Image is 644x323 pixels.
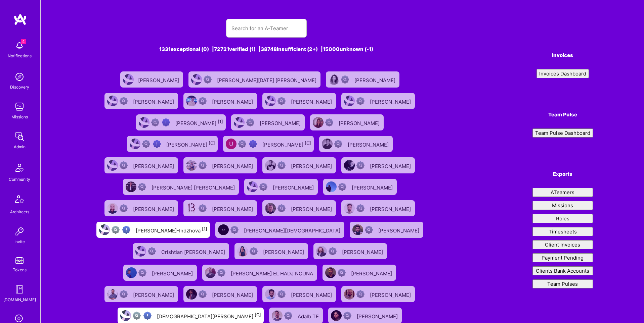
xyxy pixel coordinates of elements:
a: User AvatarNot Scrubbed[PERSON_NAME] [311,240,390,262]
a: User AvatarNot Scrubbed[PERSON_NAME] [102,90,181,112]
img: Not Scrubbed [138,183,146,191]
div: [PERSON_NAME] [PERSON_NAME] [152,182,236,191]
img: User Avatar [316,246,327,257]
img: Not Scrubbed [199,204,207,212]
img: User Avatar [237,246,248,257]
h4: Invoices [532,52,593,58]
span: 4 [21,39,26,44]
a: User AvatarNot Scrubbed[PERSON_NAME] [260,90,339,112]
img: User Avatar [326,181,337,192]
img: User Avatar [120,310,131,321]
a: User AvatarNot Scrubbed[PERSON_NAME] [181,198,260,219]
button: Roles [532,214,593,223]
img: Not Scrubbed [199,290,207,298]
button: Payment Pending [532,253,593,262]
div: [PERSON_NAME] [352,182,394,191]
a: User AvatarNot Scrubbed[PERSON_NAME][DEMOGRAPHIC_DATA] [213,219,347,240]
div: [PERSON_NAME] [212,204,254,213]
img: teamwork [13,100,26,113]
div: Discovery [10,84,29,91]
div: [PERSON_NAME] [152,268,194,277]
div: [PERSON_NAME] [133,204,175,213]
sup: [C] [255,312,261,317]
img: Not Scrubbed [204,75,212,84]
a: User AvatarNot Scrubbed[PERSON_NAME] [323,69,402,90]
button: Invoices Dashboard [536,69,589,78]
img: Not fully vetted [142,140,150,148]
div: [PERSON_NAME][DATE] [PERSON_NAME] [217,75,318,84]
img: User Avatar [265,96,276,106]
img: Not Scrubbed [199,97,207,105]
img: User Avatar [344,203,355,214]
a: User Avatar[PERSON_NAME] [118,69,186,90]
img: User Avatar [186,96,197,106]
img: User Avatar [126,267,137,278]
input: Search for an A-Teamer [231,20,301,37]
div: [PERSON_NAME] [133,290,175,299]
div: [PERSON_NAME] EL HADJ NOUNA [231,268,314,277]
div: [PERSON_NAME] [273,182,315,191]
a: User AvatarNot fully vettedHigh Potential User[PERSON_NAME][1] [133,112,228,133]
div: [PERSON_NAME] [133,161,175,170]
img: Not Scrubbed [277,290,286,298]
img: Not Scrubbed [334,140,342,148]
img: Not fully vetted [238,140,246,148]
a: User AvatarNot fully vettedHigh Potential User[PERSON_NAME][C] [220,133,316,155]
img: User Avatar [107,160,118,171]
img: User Avatar [272,310,283,321]
div: Admin [14,143,26,150]
img: Not Scrubbed [217,269,225,277]
div: [PERSON_NAME] [260,118,302,127]
img: Invite [13,225,26,238]
img: User Avatar [352,224,363,235]
div: [PERSON_NAME] [212,97,254,105]
sup: [C] [305,141,311,146]
button: Client Invoices [532,240,593,249]
div: [PERSON_NAME] [291,161,333,170]
img: User Avatar [265,289,276,300]
img: Not Scrubbed [284,312,292,320]
div: Tokens [13,266,27,273]
div: 1331 exceptional (0) | 72721 verified (1) | 38748 insufficient (2+) | 15000 unknown (-1) [92,46,441,53]
a: User AvatarNot ScrubbedCrishtian [PERSON_NAME] [130,240,232,262]
div: Notifications [8,52,32,59]
div: Community [9,176,30,183]
img: Not Scrubbed [356,161,364,169]
a: Invoices Dashboard [532,69,593,78]
a: User AvatarNot Scrubbed[PERSON_NAME][DATE] [PERSON_NAME] [186,69,323,90]
a: User AvatarNot Scrubbed[PERSON_NAME] [339,283,418,305]
img: logo [13,13,27,25]
img: User Avatar [322,139,333,149]
div: [PERSON_NAME] [370,290,412,299]
div: Invite [14,238,25,245]
img: Not Scrubbed [277,204,286,212]
img: High Potential User [162,118,170,126]
div: [PERSON_NAME] [212,290,254,299]
img: Not Scrubbed [250,247,258,255]
a: User AvatarNot Scrubbed[PERSON_NAME] [307,112,386,133]
a: User AvatarNot Scrubbed[PERSON_NAME] [228,112,307,133]
div: [PERSON_NAME] [291,290,333,299]
sup: [1] [218,119,223,124]
div: Crishtian [PERSON_NAME] [161,247,226,256]
img: Not Scrubbed [356,204,364,212]
img: Not Scrubbed [120,97,128,105]
img: User Avatar [123,74,134,85]
a: User AvatarNot Scrubbed[PERSON_NAME] [102,283,181,305]
div: [PERSON_NAME] [378,225,421,234]
a: User AvatarNot Scrubbed[PERSON_NAME] [316,133,395,155]
img: Not fully vetted [112,226,120,234]
div: [PERSON_NAME] [370,204,412,213]
a: User AvatarNot Scrubbed[PERSON_NAME] [232,240,311,262]
img: Not Scrubbed [120,161,128,169]
img: User Avatar [186,160,197,171]
img: User Avatar [329,74,339,85]
div: Architects [10,208,29,215]
img: High Potential User [122,226,130,234]
a: User AvatarNot Scrubbed[PERSON_NAME] [260,155,339,176]
img: User Avatar [107,96,118,106]
img: User Avatar [325,267,336,278]
img: User Avatar [344,289,355,300]
img: High Potential User [249,140,257,148]
div: [PERSON_NAME] [262,140,311,148]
